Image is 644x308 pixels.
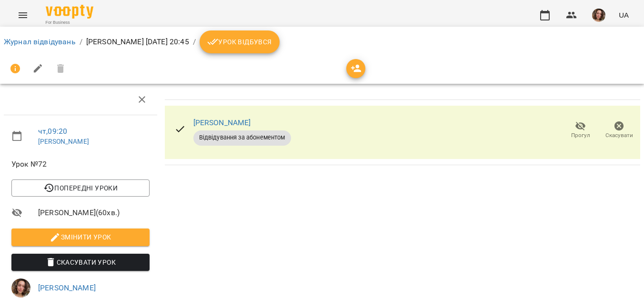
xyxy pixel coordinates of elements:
[4,30,640,53] nav: breadcrumb
[207,36,272,48] span: Урок відбувся
[619,10,629,20] span: UA
[4,37,76,46] a: Журнал відвідувань
[38,138,89,145] a: [PERSON_NAME]
[46,5,93,19] img: Voopty Logo
[11,278,30,298] img: 15232f8e2fb0b95b017a8128b0c4ecc9.jpg
[11,4,34,27] button: Menu
[80,36,82,48] li: /
[46,20,93,26] span: For Business
[38,207,150,219] span: [PERSON_NAME] ( 60 хв. )
[11,179,150,197] button: Попередні уроки
[571,131,590,139] span: Прогул
[600,117,638,144] button: Скасувати
[19,182,142,194] span: Попередні уроки
[615,6,633,24] button: UA
[86,36,189,48] p: [PERSON_NAME] [DATE] 20:45
[11,229,150,246] button: Змінити урок
[592,9,605,22] img: 15232f8e2fb0b95b017a8128b0c4ecc9.jpg
[605,131,633,139] span: Скасувати
[19,231,142,243] span: Змінити урок
[193,36,196,48] li: /
[11,159,150,170] span: Урок №72
[19,257,142,268] span: Скасувати Урок
[561,117,600,144] button: Прогул
[11,254,150,271] button: Скасувати Урок
[38,127,67,136] a: чт , 09:20
[38,283,96,292] a: [PERSON_NAME]
[200,30,280,53] button: Урок відбувся
[193,133,291,142] span: Відвідування за абонементом
[193,118,251,127] a: [PERSON_NAME]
